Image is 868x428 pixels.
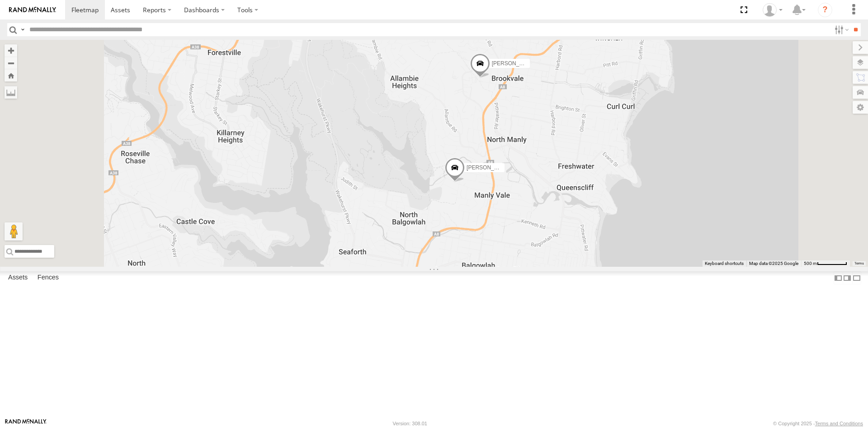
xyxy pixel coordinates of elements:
label: Hide Summary Table [852,271,861,284]
label: Map Settings [853,101,868,114]
label: Dock Summary Table to the Left [834,271,843,284]
label: Fences [33,272,63,284]
label: Search Query [19,23,26,36]
span: Map data ©2025 Google [749,261,798,266]
button: Zoom Home [5,69,17,82]
button: Keyboard shortcuts [705,260,744,267]
a: Visit our Website [5,419,47,428]
span: [PERSON_NAME] - FBU 10A [467,164,538,171]
div: © Copyright 2025 - [773,421,863,426]
div: Version: 308.01 [393,421,427,426]
a: Terms and Conditions [815,421,863,426]
label: Assets [4,272,32,284]
label: Measure [5,86,17,99]
span: 500 m [804,261,817,266]
button: Map scale: 500 m per 63 pixels [801,260,850,267]
i: ? [818,3,832,17]
span: [PERSON_NAME] - EJV 51E [492,60,562,67]
div: Daniel Hayman [759,3,786,17]
button: Zoom out [5,57,17,69]
label: Search Filter Options [831,23,850,36]
button: Drag Pegman onto the map to open Street View [5,222,23,240]
img: rand-logo.svg [9,7,56,13]
label: Dock Summary Table to the Right [843,271,852,284]
a: Terms (opens in new tab) [854,262,864,265]
button: Zoom in [5,44,17,57]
